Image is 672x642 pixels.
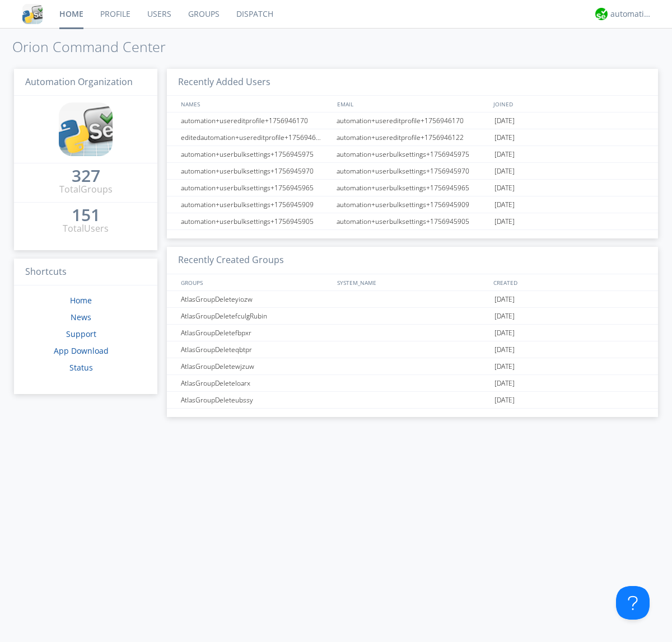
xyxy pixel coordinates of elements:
[167,129,658,146] a: editedautomation+usereditprofile+1756946122automation+usereditprofile+1756946122[DATE]
[178,146,333,162] div: automation+userbulksettings+1756945975
[167,392,658,409] a: AtlasGroupDeleteubssy[DATE]
[72,209,100,222] a: 151
[334,146,492,162] div: automation+userbulksettings+1756945975
[178,392,333,408] div: AtlasGroupDeleteubssy
[616,586,650,620] iframe: Toggle Customer Support
[178,180,333,196] div: automation+userbulksettings+1756945965
[167,113,658,129] a: automation+usereditprofile+1756946170automation+usereditprofile+1756946170[DATE]
[494,129,515,146] span: [DATE]
[494,358,515,375] span: [DATE]
[178,163,333,179] div: automation+userbulksettings+1756945970
[72,209,100,221] div: 151
[25,76,133,88] span: Automation Organization
[167,146,658,163] a: automation+userbulksettings+1756945975automation+userbulksettings+1756945975[DATE]
[610,8,652,20] div: automation+atlas
[334,163,492,179] div: automation+userbulksettings+1756945970
[167,163,658,180] a: automation+userbulksettings+1756945970automation+userbulksettings+1756945970[DATE]
[167,180,658,196] a: automation+userbulksettings+1756945965automation+userbulksettings+1756945965[DATE]
[178,308,333,324] div: AtlasGroupDeletefculgRubin
[72,170,100,183] a: 327
[178,291,333,307] div: AtlasGroupDeleteyiozw
[178,96,332,112] div: NAMES
[494,146,515,163] span: [DATE]
[334,113,492,129] div: automation+usereditprofile+1756946170
[494,113,515,129] span: [DATE]
[167,308,658,325] a: AtlasGroupDeletefculgRubin[DATE]
[167,196,658,213] a: automation+userbulksettings+1756945909automation+userbulksettings+1756945909[DATE]
[178,341,333,358] div: AtlasGroupDeleteqbtpr
[494,341,515,358] span: [DATE]
[334,274,491,290] div: SYSTEM_NAME
[59,102,113,156] img: cddb5a64eb264b2086981ab96f4c1ba7
[494,213,515,230] span: [DATE]
[178,196,333,213] div: automation+userbulksettings+1756945909
[178,274,332,290] div: GROUPS
[334,213,492,229] div: automation+userbulksettings+1756945905
[178,129,333,146] div: editedautomation+usereditprofile+1756946122
[167,341,658,358] a: AtlasGroupDeleteqbtpr[DATE]
[66,329,96,339] a: Support
[494,180,515,196] span: [DATE]
[70,295,92,306] a: Home
[63,222,109,235] div: Total Users
[494,196,515,213] span: [DATE]
[167,291,658,308] a: AtlasGroupDeleteyiozw[DATE]
[69,362,93,373] a: Status
[178,325,333,341] div: AtlasGroupDeletefbpxr
[22,4,43,24] img: cddb5a64eb264b2086981ab96f4c1ba7
[491,274,647,290] div: CREATED
[167,247,658,274] h3: Recently Created Groups
[494,308,515,325] span: [DATE]
[334,129,492,146] div: automation+usereditprofile+1756946122
[334,96,491,112] div: EMAIL
[494,291,515,308] span: [DATE]
[334,196,492,213] div: automation+userbulksettings+1756945909
[494,163,515,180] span: [DATE]
[167,325,658,341] a: AtlasGroupDeletefbpxr[DATE]
[494,325,515,341] span: [DATE]
[72,170,100,181] div: 327
[494,375,515,392] span: [DATE]
[595,8,608,20] img: d2d01cd9b4174d08988066c6d424eccd
[491,96,647,112] div: JOINED
[167,358,658,375] a: AtlasGroupDeletewjzuw[DATE]
[14,259,157,286] h3: Shortcuts
[178,213,333,229] div: automation+userbulksettings+1756945905
[71,312,91,322] a: News
[178,375,333,391] div: AtlasGroupDeleteloarx
[167,69,658,96] h3: Recently Added Users
[167,375,658,392] a: AtlasGroupDeleteloarx[DATE]
[494,392,515,409] span: [DATE]
[334,180,492,196] div: automation+userbulksettings+1756945965
[167,213,658,230] a: automation+userbulksettings+1756945905automation+userbulksettings+1756945905[DATE]
[59,183,113,196] div: Total Groups
[54,345,109,356] a: App Download
[178,358,333,374] div: AtlasGroupDeletewjzuw
[178,113,333,129] div: automation+usereditprofile+1756946170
